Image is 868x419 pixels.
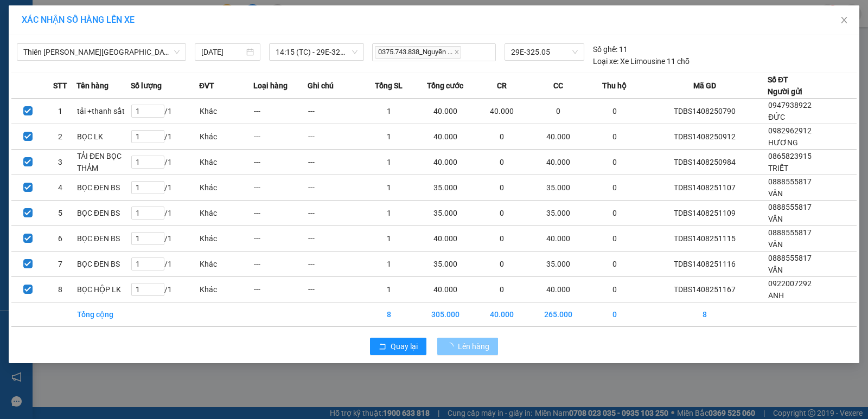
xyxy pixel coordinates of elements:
[475,226,529,252] td: 0
[131,252,199,277] td: / 1
[131,150,199,175] td: / 1
[199,150,253,175] td: Khác
[427,80,463,92] span: Tổng cước
[131,175,199,201] td: / 1
[642,201,768,226] td: TDBS1408251109
[768,164,788,172] span: TRIẾT
[768,279,812,288] span: 0922007292
[588,226,642,252] td: 0
[201,46,244,58] input: 14/08/2025
[642,99,768,124] td: TDBS1408250790
[253,80,288,92] span: Loại hàng
[131,201,199,226] td: / 1
[437,338,498,355] button: Lên hàng
[362,150,416,175] td: 1
[475,277,529,302] td: 0
[588,252,642,277] td: 0
[253,150,308,175] td: ---
[44,175,76,201] td: 4
[362,252,416,277] td: 1
[593,55,690,67] div: Xe Limousine 11 chỗ
[308,252,362,277] td: ---
[199,175,253,201] td: Khác
[768,101,812,109] span: 0947938922
[768,203,812,211] span: 0888555817
[416,99,475,124] td: 40.000
[131,80,162,92] span: Số lượng
[475,175,529,201] td: 0
[199,226,253,252] td: Khác
[131,277,199,302] td: / 1
[416,150,475,175] td: 40.000
[416,226,475,252] td: 40.000
[768,240,783,249] span: VÂN
[588,175,642,201] td: 0
[253,252,308,277] td: ---
[44,201,76,226] td: 5
[768,126,812,135] span: 0982962912
[308,201,362,226] td: ---
[253,99,308,124] td: ---
[76,99,131,124] td: tải +thanh sắt
[768,228,812,237] span: 0888555817
[44,99,76,124] td: 1
[529,99,588,124] td: 0
[768,138,798,147] span: HƯƠNG
[14,74,131,110] b: GỬI : VP Thiên [PERSON_NAME]
[44,252,76,277] td: 7
[14,14,95,68] img: logo.jpg
[76,150,131,175] td: TẢI ĐEN BỌC THẢM
[308,175,362,201] td: ---
[475,124,529,150] td: 0
[602,80,627,92] span: Thu hộ
[475,252,529,277] td: 0
[642,175,768,201] td: TDBS1408251107
[76,175,131,201] td: BỌC ĐEN BS
[475,201,529,226] td: 0
[131,99,199,124] td: / 1
[131,124,199,150] td: / 1
[529,252,588,277] td: 35.000
[362,124,416,150] td: 1
[693,80,716,92] span: Mã GD
[642,124,768,150] td: TDBS1408250912
[588,302,642,327] td: 0
[23,44,180,60] span: Thiên Đường Bảo Sơn - Thái Nguyên
[199,80,214,92] span: ĐVT
[768,113,785,121] span: ĐỨC
[642,226,768,252] td: TDBS1408251115
[253,175,308,201] td: ---
[76,277,131,302] td: BỌC HỘP LK
[642,150,768,175] td: TDBS1408250984
[593,43,617,55] span: Số ghế:
[529,277,588,302] td: 40.000
[588,99,642,124] td: 0
[553,80,563,92] span: CC
[101,27,454,40] li: 271 - [PERSON_NAME] - [GEOGRAPHIC_DATA] - [GEOGRAPHIC_DATA]
[475,302,529,327] td: 40.000
[76,124,131,150] td: BỌC LK
[362,201,416,226] td: 1
[131,226,199,252] td: / 1
[642,277,768,302] td: TDBS1408251167
[308,226,362,252] td: ---
[391,340,418,352] span: Quay lại
[416,252,475,277] td: 35.000
[199,124,253,150] td: Khác
[529,124,588,150] td: 40.000
[446,343,458,350] span: loading
[53,80,67,92] span: STT
[362,175,416,201] td: 1
[454,49,459,55] span: close
[253,226,308,252] td: ---
[253,201,308,226] td: ---
[416,302,475,327] td: 305.000
[642,252,768,277] td: TDBS1408251116
[76,201,131,226] td: BỌC ĐEN BS
[529,302,588,327] td: 265.000
[308,277,362,302] td: ---
[588,277,642,302] td: 0
[44,277,76,302] td: 8
[768,177,812,186] span: 0888555817
[76,226,131,252] td: BỌC ĐEN BS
